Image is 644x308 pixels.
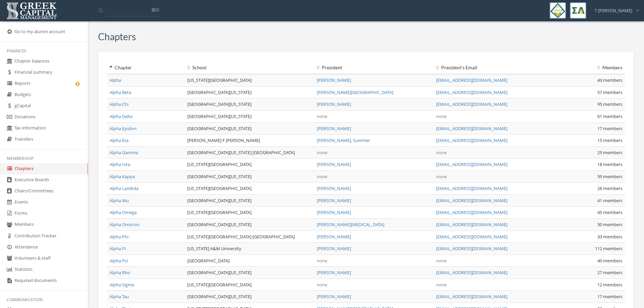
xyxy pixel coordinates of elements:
span: 112 members [595,245,622,252]
td: [GEOGRAPHIC_DATA][US_STATE] [185,291,314,303]
a: Alpha Mu [110,197,129,204]
a: Alpha Delta [110,113,133,119]
span: none [436,173,447,180]
a: [PERSON_NAME][GEOGRAPHIC_DATA] [317,89,393,95]
a: [PERSON_NAME][MEDICAL_DATA] [317,221,384,228]
a: [PERSON_NAME] [317,245,351,252]
span: 61 members [597,113,622,119]
span: 50 members [597,221,622,228]
span: 17 members [597,293,622,300]
a: Alpha Psi [110,258,128,264]
span: 45 members [597,209,622,215]
td: [GEOGRAPHIC_DATA][US_STATE] [185,122,314,135]
a: [EMAIL_ADDRESS][DOMAIN_NAME] [436,221,507,228]
a: Alpha Pi [110,245,126,252]
td: [GEOGRAPHIC_DATA][US_STATE] [185,110,314,122]
a: Alpha Omicron [110,221,140,228]
span: 12 members [597,282,622,288]
div: Chapter [110,64,182,71]
span: 57 members [597,89,622,95]
td: [US_STATE][GEOGRAPHIC_DATA] [GEOGRAPHIC_DATA] [185,231,314,243]
span: T [PERSON_NAME] [595,7,632,14]
td: [GEOGRAPHIC_DATA][US_STATE] [185,194,314,207]
a: [EMAIL_ADDRESS][DOMAIN_NAME] [436,197,507,204]
a: [PERSON_NAME], Summer [317,137,370,143]
td: [GEOGRAPHIC_DATA][US_STATE] [185,267,314,279]
span: none [436,113,447,119]
td: [GEOGRAPHIC_DATA][US_STATE] [185,86,314,98]
span: 41 members [597,197,622,204]
a: [EMAIL_ADDRESS][DOMAIN_NAME] [436,269,507,276]
span: none [436,149,447,156]
a: Alpha [110,77,121,83]
a: [PERSON_NAME] [317,101,351,107]
a: Alpha Sigma [110,282,134,288]
a: [EMAIL_ADDRESS][DOMAIN_NAME] [436,77,507,83]
a: [EMAIL_ADDRESS][DOMAIN_NAME] [436,185,507,191]
a: [PERSON_NAME] [317,161,351,167]
td: [GEOGRAPHIC_DATA] [185,255,314,267]
span: 40 members [597,258,622,264]
a: Alpha Rho [110,269,130,276]
td: [GEOGRAPHIC_DATA][US_STATE] [185,219,314,231]
a: [PERSON_NAME] [317,234,351,240]
a: [EMAIL_ADDRESS][DOMAIN_NAME] [436,245,507,252]
span: ⌘K [151,6,159,13]
span: 17 members [597,125,622,132]
span: none [317,113,327,119]
a: [PERSON_NAME] [317,185,351,191]
a: Alpha Iota [110,161,130,167]
a: Alpha Tau [110,293,129,300]
span: none [317,173,327,180]
a: [EMAIL_ADDRESS][DOMAIN_NAME] [436,161,507,167]
a: [PERSON_NAME] [317,77,351,83]
span: none [436,282,447,288]
span: 33 members [597,234,622,240]
td: [GEOGRAPHIC_DATA][US_STATE] [185,98,314,111]
span: none [317,149,327,156]
a: [EMAIL_ADDRESS][DOMAIN_NAME] [436,234,507,240]
td: [US_STATE][GEOGRAPHIC_DATA] [185,207,314,219]
a: Alpha Kappa [110,173,135,180]
h3: Chapters [98,31,136,42]
span: 27 members [597,269,622,276]
span: 59 members [597,173,622,180]
a: [PERSON_NAME] [317,269,351,276]
a: [EMAIL_ADDRESS][DOMAIN_NAME] [436,101,507,107]
a: Alpha Epsilon [110,125,137,132]
a: Alpha Lambda [110,185,139,191]
a: Alpha Omega [110,209,137,215]
a: [PERSON_NAME] [317,197,351,204]
a: [EMAIL_ADDRESS][DOMAIN_NAME] [436,137,507,143]
a: Alpha Beta [110,89,131,95]
a: [EMAIL_ADDRESS][DOMAIN_NAME] [436,293,507,300]
div: Members [555,64,622,71]
span: none [317,258,327,264]
span: 15 members [597,137,622,143]
div: President [317,64,431,71]
span: none [317,282,327,288]
td: [US_STATE][GEOGRAPHIC_DATA] [185,279,314,291]
span: none [436,258,447,264]
a: [EMAIL_ADDRESS][DOMAIN_NAME] [436,209,507,215]
span: 29 members [597,149,622,156]
td: [GEOGRAPHIC_DATA][US_STATE] [185,170,314,183]
a: [EMAIL_ADDRESS][DOMAIN_NAME] [436,89,507,95]
span: 95 members [597,101,622,107]
div: President 's Email [436,64,550,71]
a: [PERSON_NAME] [317,293,351,300]
td: [US_STATE][GEOGRAPHIC_DATA] [185,74,314,86]
td: [GEOGRAPHIC_DATA][US_STATE] [GEOGRAPHIC_DATA] [185,146,314,159]
td: [US_STATE][GEOGRAPHIC_DATA] [185,183,314,195]
span: 26 members [597,185,622,191]
a: Alpha Phi [110,234,128,240]
a: Alpha Chi [110,101,128,107]
a: [EMAIL_ADDRESS][DOMAIN_NAME] [436,125,507,132]
a: [PERSON_NAME] [317,209,351,215]
td: [US_STATE] A&M University [185,243,314,255]
a: [PERSON_NAME] [317,125,351,132]
a: Alpha Eta [110,137,128,143]
div: School [187,64,311,71]
td: [PERSON_NAME] F [PERSON_NAME] [185,135,314,147]
td: [US_STATE][GEOGRAPHIC_DATA] [185,159,314,171]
